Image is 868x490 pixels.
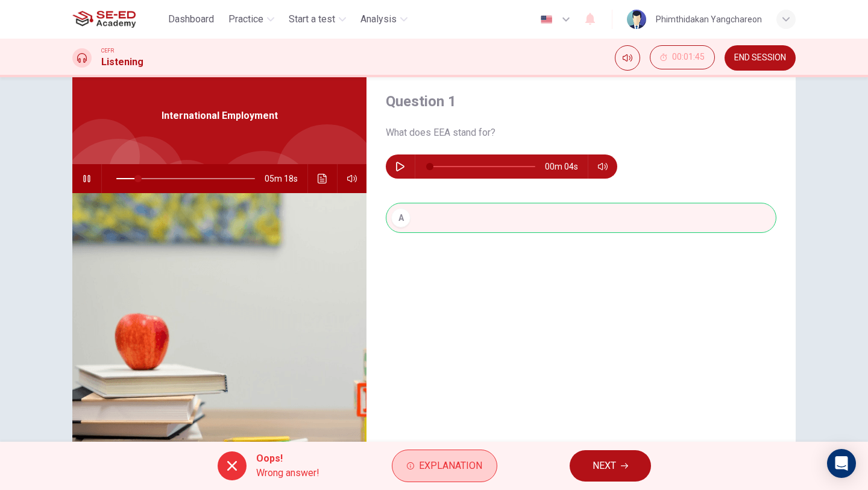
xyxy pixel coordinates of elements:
span: Explanation [419,457,482,474]
img: en [539,15,554,24]
button: Start a test [284,8,351,30]
img: Profile picture [627,10,646,29]
span: Dashboard [168,12,214,27]
span: Oops! [256,451,319,466]
span: NEXT [593,457,616,474]
button: Explanation [392,450,497,482]
span: 05m 18s [265,164,307,193]
button: Practice [224,8,279,30]
div: Phimthidakan Yangchareon [656,12,762,27]
span: Analysis [360,12,397,27]
span: Wrong answer! [256,466,319,480]
div: Mute [615,45,640,71]
button: Dashboard [163,8,219,30]
h4: Question 1 [386,92,776,111]
img: International Employment [72,193,366,487]
span: Start a test [289,12,335,27]
span: 00m 04s [545,154,588,179]
div: Open Intercom Messenger [827,449,856,478]
button: NEXT [570,450,651,482]
img: SE-ED Academy logo [72,7,136,31]
a: SE-ED Academy logo [72,7,163,31]
span: International Employment [162,109,278,123]
div: Hide [650,45,715,71]
span: CEFR [101,46,114,55]
h1: Listening [101,55,143,69]
span: What does EEA stand for? [386,126,776,140]
span: Practice [228,12,263,27]
button: END SESSION [725,45,796,71]
button: Click to see the audio transcription [313,164,332,193]
span: END SESSION [734,53,786,63]
span: 00:01:45 [672,52,705,62]
button: Analysis [356,8,412,30]
button: 00:01:45 [650,45,715,69]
